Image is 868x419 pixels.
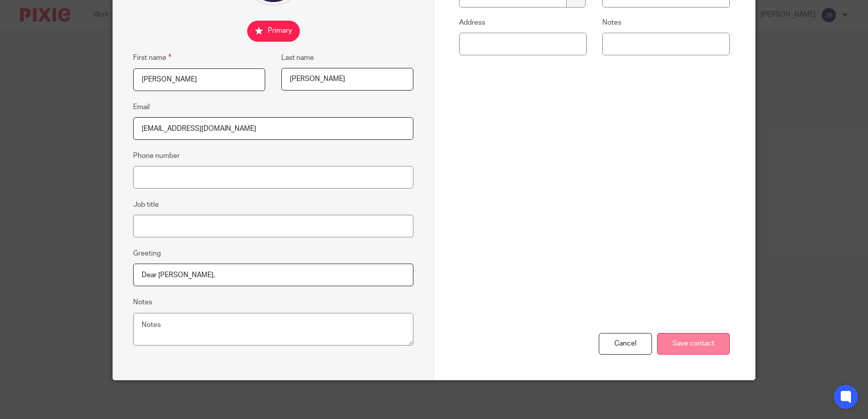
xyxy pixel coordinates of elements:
label: Job title [133,200,159,210]
label: Notes [602,18,730,28]
label: Address [459,18,587,28]
label: Last name [281,53,314,63]
label: First name [133,52,171,63]
label: Notes [133,297,152,307]
label: Greeting [133,248,161,259]
label: Email [133,102,150,112]
input: e.g. Dear Mrs. Appleseed or Hi Sam [133,264,413,286]
input: Save contact [657,333,730,355]
div: Cancel [599,333,652,355]
label: Phone number [133,151,180,161]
